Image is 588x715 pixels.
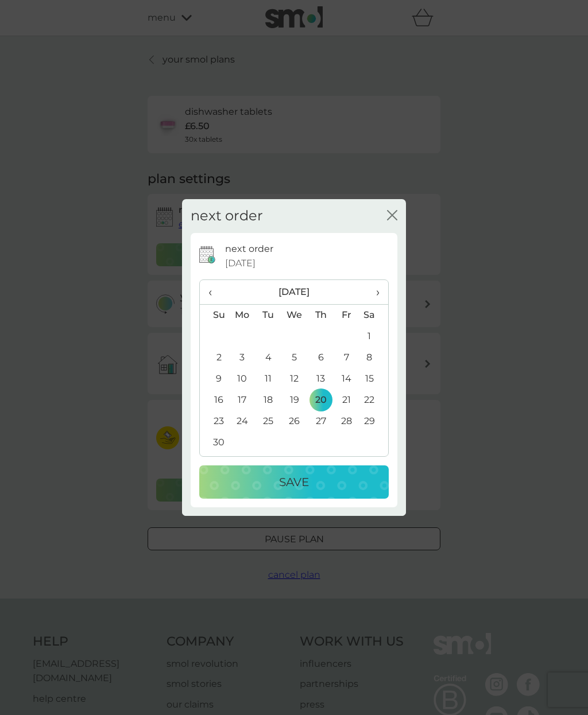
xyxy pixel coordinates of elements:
[308,390,334,411] td: 20
[368,280,380,304] span: ›
[229,390,256,411] td: 17
[334,347,359,368] td: 7
[256,411,281,432] td: 25
[229,347,256,368] td: 3
[225,242,273,257] p: next order
[256,390,281,411] td: 18
[359,304,388,326] th: Sa
[256,368,281,390] td: 11
[359,326,388,347] td: 1
[359,347,388,368] td: 8
[229,304,256,326] th: Mo
[281,347,308,368] td: 5
[334,304,359,326] th: Fr
[359,390,388,411] td: 22
[281,368,308,390] td: 12
[200,368,229,390] td: 9
[229,411,256,432] td: 24
[308,304,334,326] th: Th
[281,304,308,326] th: We
[334,411,359,432] td: 28
[200,347,229,368] td: 2
[200,304,229,326] th: Su
[256,304,281,326] th: Tu
[334,390,359,411] td: 21
[200,411,229,432] td: 23
[387,210,397,222] button: close
[359,411,388,432] td: 29
[359,368,388,390] td: 15
[281,390,308,411] td: 19
[225,256,256,271] span: [DATE]
[256,347,281,368] td: 4
[191,208,263,224] h2: next order
[308,368,334,390] td: 13
[308,347,334,368] td: 6
[229,280,359,305] th: [DATE]
[208,280,220,304] span: ‹
[281,411,308,432] td: 26
[200,432,229,453] td: 30
[308,411,334,432] td: 27
[334,368,359,390] td: 14
[200,390,229,411] td: 16
[279,473,309,491] p: Save
[199,465,389,499] button: Save
[229,368,256,390] td: 10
